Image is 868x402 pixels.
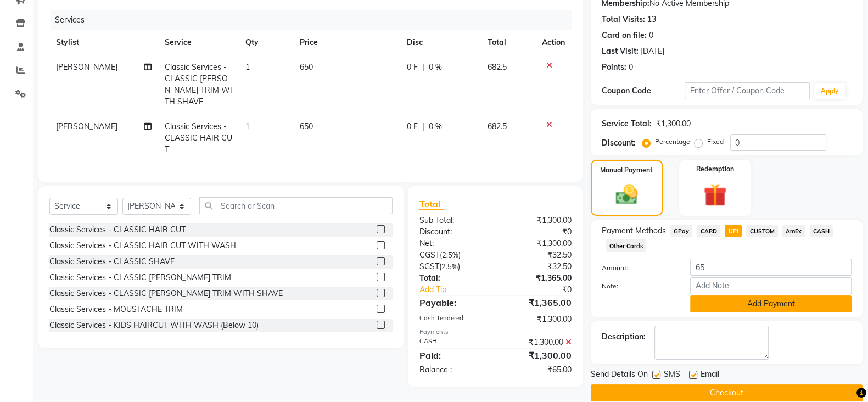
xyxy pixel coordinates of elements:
div: Services [51,10,580,30]
label: Manual Payment [600,165,653,175]
input: Search or Scan [199,197,393,214]
label: Redemption [696,164,734,174]
span: Other Cards [606,239,647,252]
th: Stylist [49,30,158,55]
span: 0 % [429,121,442,132]
div: Classic Services - CLASSIC [PERSON_NAME] TRIM WITH SHAVE [49,288,283,299]
img: _gift.svg [696,181,733,209]
div: Points: [602,62,626,73]
div: ₹0 [495,226,580,238]
span: Classic Services - CLASSIC [PERSON_NAME] TRIM WITH SHAVE [165,62,232,107]
div: ₹1,300.00 [495,215,580,226]
span: AmEx [782,225,805,237]
div: 0 [629,62,633,73]
span: 0 % [429,62,442,73]
div: 0 [649,30,653,41]
span: | [422,62,424,73]
span: 2.5% [441,250,458,259]
th: Action [535,30,572,55]
div: Classic Services - CLASSIC [PERSON_NAME] TRIM [49,272,231,283]
span: 682.5 [488,62,507,72]
span: CARD [697,225,720,237]
label: Percentage [655,137,690,147]
th: Disc [400,30,481,55]
label: Note: [593,281,682,291]
div: ₹1,300.00 [495,238,580,249]
div: ₹0 [509,284,580,295]
div: Classic Services - CLASSIC HAIR CUT [49,224,186,236]
span: CASH [810,225,833,237]
div: ₹1,300.00 [495,337,580,348]
button: Apply [814,83,845,99]
div: Coupon Code [602,85,685,97]
span: Payment Methods [602,225,666,237]
div: Payable: [411,296,495,309]
div: ₹65.00 [495,364,580,376]
span: UPI [725,225,742,237]
span: GPay [670,225,693,237]
div: Last Visit: [602,46,639,57]
span: 0 F [407,121,418,132]
img: _cash.svg [609,182,645,207]
div: Classic Services - CLASSIC SHAVE [49,256,175,267]
div: 13 [647,14,656,25]
div: Cash Tendered: [411,314,495,325]
span: 1 [245,121,250,131]
span: CUSTOM [746,225,778,237]
span: Total [419,198,444,210]
span: 650 [300,62,313,72]
div: Classic Services - MOUSTACHE TRIM [49,304,183,315]
span: [PERSON_NAME] [56,62,117,72]
div: Sub Total: [411,215,495,226]
label: Amount: [593,263,682,273]
div: ₹1,300.00 [495,314,580,325]
div: Discount: [411,226,495,238]
div: Total Visits: [602,14,645,25]
div: ₹32.50 [495,261,580,272]
th: Service [158,30,239,55]
a: Add Tip [411,284,509,295]
div: [DATE] [641,46,664,57]
button: Add Payment [690,295,852,312]
div: Service Total: [602,118,652,130]
div: Discount: [602,137,636,149]
input: Add Note [690,277,852,294]
th: Qty [239,30,293,55]
div: ₹1,365.00 [495,296,580,309]
span: | [422,121,424,132]
span: 1 [245,62,250,72]
div: Paid: [411,349,495,362]
button: Checkout [591,384,863,401]
input: Amount [690,259,852,276]
div: ₹1,365.00 [495,272,580,284]
span: CGST [419,250,439,260]
th: Total [481,30,535,55]
div: ( ) [411,261,495,272]
div: ( ) [411,249,495,261]
span: 2.5% [441,262,457,271]
span: [PERSON_NAME] [56,121,117,131]
input: Enter Offer / Coupon Code [685,82,810,99]
div: ₹1,300.00 [495,349,580,362]
div: Total: [411,272,495,284]
span: Send Details On [591,369,648,382]
div: ₹1,300.00 [656,118,691,130]
span: 0 F [407,62,418,73]
div: Net: [411,238,495,249]
div: CASH [411,337,495,348]
div: Classic Services - CLASSIC HAIR CUT WITH WASH [49,240,236,252]
span: 650 [300,121,313,131]
div: Balance : [411,364,495,376]
div: Classic Services - KIDS HAIRCUT WITH WASH (Below 10) [49,320,259,331]
th: Price [293,30,400,55]
div: Card on file: [602,30,647,41]
div: Description: [602,331,646,343]
span: Classic Services - CLASSIC HAIR CUT [165,121,232,154]
div: Payments [419,327,571,337]
span: 682.5 [488,121,507,131]
span: SGST [419,261,439,271]
span: Email [701,369,719,382]
div: ₹32.50 [495,249,580,261]
label: Fixed [707,137,724,147]
span: SMS [664,369,680,382]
